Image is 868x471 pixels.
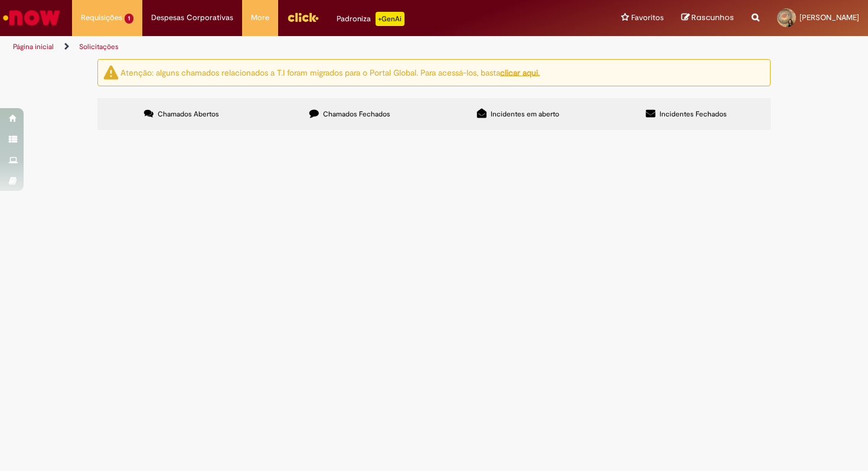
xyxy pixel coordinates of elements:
span: Despesas Corporativas [151,12,233,24]
span: [PERSON_NAME] [800,12,859,22]
a: Página inicial [13,42,54,51]
p: +GenAi [376,12,404,26]
div: Padroniza [337,12,404,26]
span: Incidentes Fechados [660,109,727,119]
img: ServiceNow [1,6,62,30]
a: Solicitações [79,42,119,51]
span: Chamados Abertos [158,109,219,119]
span: Incidentes em aberto [491,109,559,119]
ng-bind-html: Atenção: alguns chamados relacionados a T.I foram migrados para o Portal Global. Para acessá-los,... [120,67,540,77]
span: More [251,12,269,24]
a: Rascunhos [681,12,734,24]
a: clicar aqui. [500,67,540,77]
img: click_logo_yellow_360x200.png [287,8,319,26]
span: Requisições [81,12,122,24]
ul: Trilhas de página [9,36,570,58]
span: 1 [125,14,133,24]
span: Favoritos [631,12,664,24]
span: Chamados Fechados [323,109,390,119]
span: Rascunhos [691,12,734,23]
